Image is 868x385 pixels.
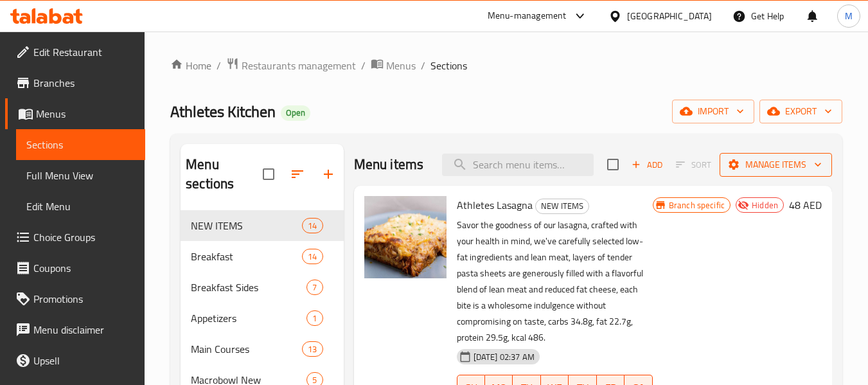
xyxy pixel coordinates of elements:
[5,345,145,376] a: Upsell
[626,155,668,175] button: Add
[33,44,135,60] span: Edit Restaurant
[191,341,302,357] span: Main Courses
[307,282,322,294] span: 7
[306,310,323,326] div: items
[186,155,262,193] h2: Menu sections
[181,272,343,303] div: Breakfast Sides7
[488,8,567,24] div: Menu-management
[789,196,822,214] h6: 48 AED
[302,341,323,357] div: items
[181,210,343,241] div: NEW ITEMS14
[181,241,343,272] div: Breakfast14
[672,100,754,123] button: import
[457,217,653,346] p: Savor the goodness of our lasagna, crafted with your health in mind, we've carefully selected low...
[26,199,135,214] span: Edit Menu
[282,159,313,190] span: Sort sections
[307,312,322,325] span: 1
[16,160,145,191] a: Full Menu View
[599,151,626,178] span: Select section
[626,155,668,175] span: Add item
[242,58,356,73] span: Restaurants management
[5,37,145,67] a: Edit Restaurant
[303,343,322,355] span: 13
[536,199,589,213] span: NEW ITEMS
[33,291,135,307] span: Promotions
[191,249,302,264] span: Breakfast
[5,67,145,98] a: Branches
[170,58,211,73] a: Home
[302,218,323,233] div: items
[361,58,366,73] li: /
[770,103,832,120] span: export
[26,137,135,152] span: Sections
[306,280,323,295] div: items
[217,58,221,73] li: /
[682,103,744,120] span: import
[627,9,712,23] div: [GEOGRAPHIC_DATA]
[170,97,276,126] span: Athletes Kitchen
[364,196,447,278] img: Athletes Lasagna
[5,253,145,283] a: Coupons
[33,229,135,245] span: Choice Groups
[468,351,540,363] span: [DATE] 02:37 AM
[5,283,145,314] a: Promotions
[36,106,135,121] span: Menus
[191,280,306,295] span: Breakfast Sides
[181,303,343,334] div: Appetizers1
[281,107,310,118] span: Open
[5,222,145,253] a: Choice Groups
[720,153,832,177] button: Manage items
[730,157,822,173] span: Manage items
[33,75,135,91] span: Branches
[664,199,730,211] span: Branch specific
[26,168,135,183] span: Full Menu View
[191,310,306,326] span: Appetizers
[313,159,344,190] button: Add section
[845,9,853,23] span: M
[303,220,322,232] span: 14
[457,195,533,215] span: Athletes Lasagna
[5,314,145,345] a: Menu disclaimer
[281,105,310,121] div: Open
[16,191,145,222] a: Edit Menu
[16,129,145,160] a: Sections
[421,58,425,73] li: /
[226,57,356,74] a: Restaurants management
[33,322,135,337] span: Menu disclaimer
[255,161,282,188] span: Select all sections
[442,154,594,176] input: search
[630,157,664,172] span: Add
[33,260,135,276] span: Coupons
[33,353,135,368] span: Upsell
[430,58,467,73] span: Sections
[668,155,720,175] span: Select section first
[5,98,145,129] a: Menus
[302,249,323,264] div: items
[303,251,322,263] span: 14
[181,334,343,364] div: Main Courses13
[759,100,842,123] button: export
[535,199,589,214] div: NEW ITEMS
[747,199,783,211] span: Hidden
[354,155,424,174] h2: Menu items
[170,57,842,74] nav: breadcrumb
[371,57,416,74] a: Menus
[386,58,416,73] span: Menus
[191,218,302,233] span: NEW ITEMS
